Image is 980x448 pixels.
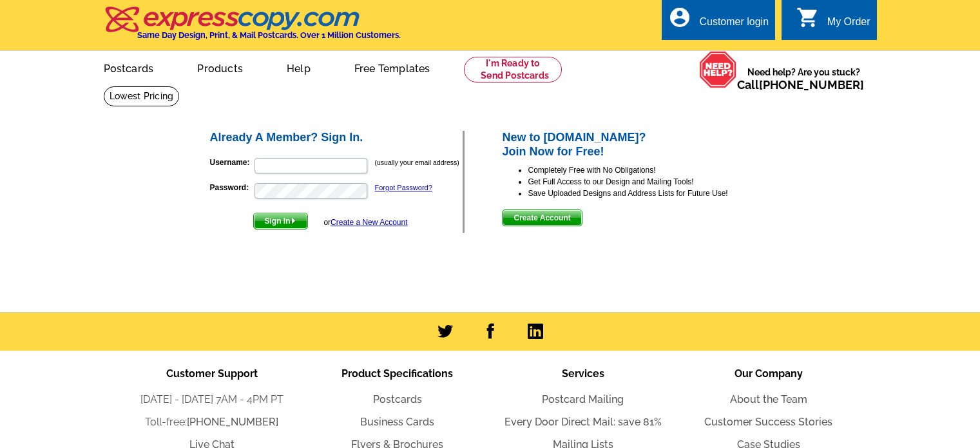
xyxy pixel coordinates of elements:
[210,157,253,168] label: Username:
[187,416,278,428] a: [PHONE_NUMBER]
[704,416,832,428] a: Customer Success Stories
[730,393,807,405] a: About the Team
[528,176,772,188] li: Get Full Access to our Design and Mailing Tools!
[796,6,820,29] i: shopping_cart
[360,416,434,428] a: Business Cards
[668,14,769,30] a: account_circle Customer login
[177,52,264,83] a: Products
[137,30,401,40] h4: Same Day Design, Print, & Mail Postcards. Over 1 Million Customers.
[528,164,772,176] li: Completely Free with No Obligations!
[210,131,463,145] h2: Already A Member? Sign In.
[699,51,737,88] img: help
[331,218,407,227] a: Create a New Account
[542,393,624,405] a: Postcard Mailing
[373,393,422,405] a: Postcards
[759,78,864,92] a: [PHONE_NUMBER]
[737,66,870,92] span: Need help? Are you stuck?
[375,159,459,166] small: (usually your email address)
[737,78,864,92] span: Call
[104,15,401,40] a: Same Day Design, Print, & Mail Postcards. Over 1 Million Customers.
[291,218,296,224] img: button-next-arrow-white.png
[735,367,803,380] span: Our Company
[503,210,581,226] span: Create Account
[119,392,305,407] li: [DATE] - [DATE] 7AM - 4PM PT
[266,52,331,83] a: Help
[83,52,175,83] a: Postcards
[668,6,691,29] i: account_circle
[827,16,870,34] div: My Order
[504,416,662,428] a: Every Door Direct Mail: save 81%
[323,217,407,228] div: or
[796,14,870,30] a: shopping_cart My Order
[253,213,308,229] button: Sign In
[562,367,604,380] span: Services
[254,213,307,229] span: Sign In
[119,414,305,430] li: Toll-free:
[502,131,772,159] h2: New to [DOMAIN_NAME]? Join Now for Free!
[341,367,453,380] span: Product Specifications
[528,188,772,199] li: Save Uploaded Designs and Address Lists for Future Use!
[502,209,582,226] button: Create Account
[334,52,451,83] a: Free Templates
[166,367,258,380] span: Customer Support
[210,182,253,193] label: Password:
[699,16,769,34] div: Customer login
[375,184,432,191] a: Forgot Password?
